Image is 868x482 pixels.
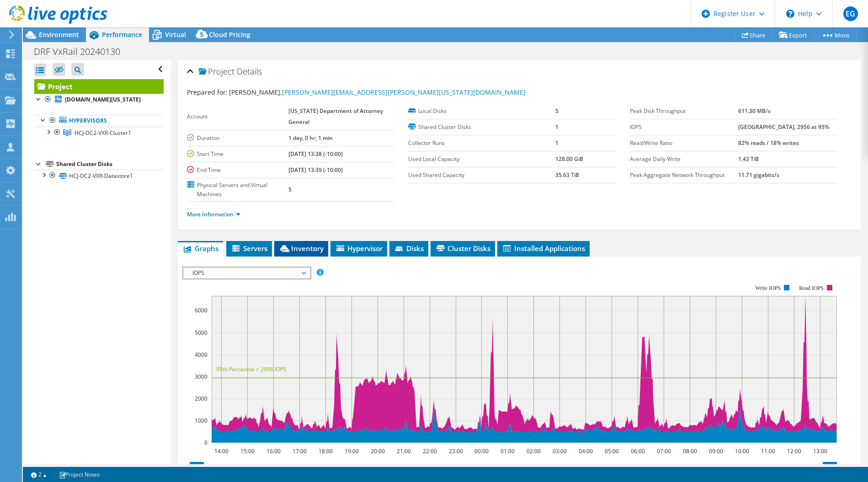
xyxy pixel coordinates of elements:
a: Share [735,28,772,42]
text: 14:00 [214,447,228,455]
b: [GEOGRAPHIC_DATA], 2956 at 95% [738,123,829,131]
text: 04:00 [578,447,592,455]
text: 17:00 [292,447,306,455]
span: Cloud Pricing [209,30,250,39]
text: 23:00 [448,447,463,455]
a: Project Notes [53,469,106,480]
text: 09:00 [708,447,723,455]
span: Graphs [182,244,218,253]
b: [US_STATE] Department of Attorney General [288,107,383,126]
text: 10:00 [735,447,749,455]
b: 611.30 MB/s [738,107,771,115]
text: Read IOPS [799,285,824,291]
text: 5000 [195,329,208,337]
label: Physical Servers and Virtual Machines [187,181,289,199]
span: Hypervisor [335,244,383,253]
text: 0 [204,439,208,446]
b: 1 [555,123,559,131]
b: [DATE] 13:39 (-10:00) [288,166,343,174]
a: 2 [25,469,53,480]
a: More Information [187,210,240,218]
h1: DRF VxRail 20240130 [30,47,134,57]
text: 19:00 [344,447,358,455]
span: IOPS [188,268,305,278]
b: [DOMAIN_NAME][US_STATE] [65,96,141,103]
label: Average Daily Write [630,155,738,164]
text: 12:00 [787,447,801,455]
text: 4000 [195,351,208,359]
text: 00:00 [474,447,488,455]
span: Disks [394,244,424,253]
b: 35.63 TiB [555,171,579,179]
label: Peak Aggregate Network Throughput [630,171,738,180]
a: Hypervisors [34,115,164,127]
a: Project [34,79,164,94]
span: HCJ-DC2-VXR-Cluster1 [75,129,131,137]
span: Installed Applications [502,244,585,253]
span: Performance [102,30,142,39]
text: 03:00 [552,447,566,455]
text: 22:00 [422,447,437,455]
text: 3000 [195,373,208,380]
label: Start Time [187,150,289,159]
text: 6000 [195,306,208,314]
text: 06:00 [630,447,644,455]
b: 1 [555,139,559,147]
label: Peak Disk Throughput [630,107,738,116]
div: Shared Cluster Disks [56,159,164,170]
span: Environment [39,30,79,39]
b: 82% reads / 18% writes [738,139,799,147]
span: Servers [231,244,267,253]
text: 01:00 [500,447,514,455]
span: Cluster Disks [435,244,490,253]
svg: \n [786,10,794,18]
b: 5 [288,186,292,193]
label: Used Local Capacity [408,155,555,164]
a: [PERSON_NAME][EMAIL_ADDRESS][PERSON_NAME][US_STATE][DOMAIN_NAME] [282,88,526,96]
text: 07:00 [656,447,671,455]
text: 21:00 [396,447,410,455]
span: Project [199,67,234,76]
text: 95th Percentile = 2956 IOPS [216,365,287,373]
label: IOPS [630,123,738,132]
b: 11.71 gigabits/s [738,171,779,179]
a: HCJ-DC2-VXR-Cluster1 [34,127,164,139]
a: More [814,28,857,42]
text: 15:00 [240,447,254,455]
a: HCJ-DC2-VXR-Datastore1 [34,170,164,182]
span: Inventory [279,244,324,253]
label: Account [187,112,289,121]
b: 5 [555,107,559,115]
span: [PERSON_NAME], [229,88,526,96]
label: Collector Runs [408,139,555,148]
label: Duration [187,134,289,143]
text: 11:00 [761,447,775,455]
text: 02:00 [526,447,540,455]
b: 1 day, 0 hr, 1 min [288,134,333,142]
text: 16:00 [266,447,280,455]
span: EG [843,6,858,21]
text: 2000 [195,395,208,402]
b: 128.00 GiB [555,155,583,163]
b: [DATE] 13:38 (-10:00) [288,150,343,158]
text: 05:00 [604,447,618,455]
label: Read/Write Ratio [630,139,738,148]
span: Details [237,66,262,77]
a: [DOMAIN_NAME][US_STATE] [34,94,164,106]
text: 08:00 [682,447,697,455]
span: Virtual [165,30,186,39]
text: 1000 [195,417,208,424]
text: 18:00 [318,447,332,455]
b: 1.43 TiB [738,155,759,163]
a: Export [772,28,815,42]
label: Local Disks [408,107,555,116]
label: End Time [187,166,289,175]
label: Prepared for: [187,88,228,96]
text: 20:00 [370,447,384,455]
label: Shared Cluster Disks [408,123,555,132]
text: Write IOPS [755,285,781,291]
label: Used Shared Capacity [408,171,555,180]
text: 13:00 [813,447,827,455]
